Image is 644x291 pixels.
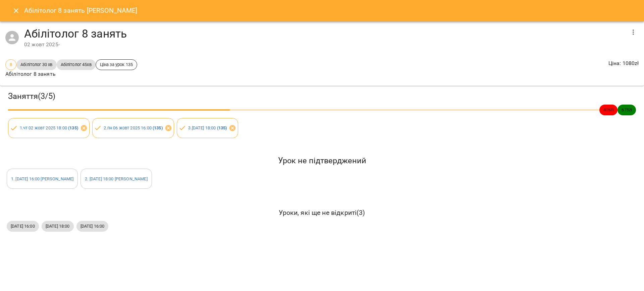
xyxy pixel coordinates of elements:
b: ( 135 ) [68,125,78,130]
span: Абілітолог 30 хв [16,61,56,68]
span: Ціна за урок 135 [96,61,137,68]
p: Абілітолог 8 занять [5,70,137,78]
span: Абілітолог 45хв [57,61,96,68]
div: 1.чт 02 жовт 2025 18:00 (135) [8,118,90,138]
b: ( 135 ) [217,125,227,130]
span: [DATE] 16:00 [7,223,39,229]
b: ( 135 ) [153,125,163,130]
span: [DATE] 18:00 [42,223,74,229]
div: 02 жовт 2025 - [24,41,625,49]
p: Ціна : 1080 zł [608,59,639,67]
span: 675 zł [618,107,636,113]
div: 3.[DATE] 18:00 (135) [177,118,238,138]
a: 1. [DATE] 16:00 [PERSON_NAME] [11,176,73,181]
a: 3.[DATE] 18:00 (135) [188,125,227,130]
span: [DATE] 16:00 [76,223,109,229]
span: 8 [6,61,16,68]
h5: Урок не підтверджений [7,156,637,166]
a: 1.чт 02 жовт 2025 18:00 (135) [20,125,78,130]
h6: Уроки, які ще не відкриті ( 3 ) [7,208,637,218]
span: 405 zł [599,107,618,113]
a: 2. [DATE] 18:00 [PERSON_NAME] [85,176,147,181]
button: Close [8,3,24,19]
h3: Заняття ( 3 / 5 ) [8,91,636,102]
h4: Абілітолог 8 занять [24,27,625,41]
div: 2.пн 06 жовт 2025 16:00 (135) [92,118,174,138]
h6: Абілітолог 8 занять [PERSON_NAME] [24,5,138,16]
a: 2.пн 06 жовт 2025 16:00 (135) [104,125,162,130]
